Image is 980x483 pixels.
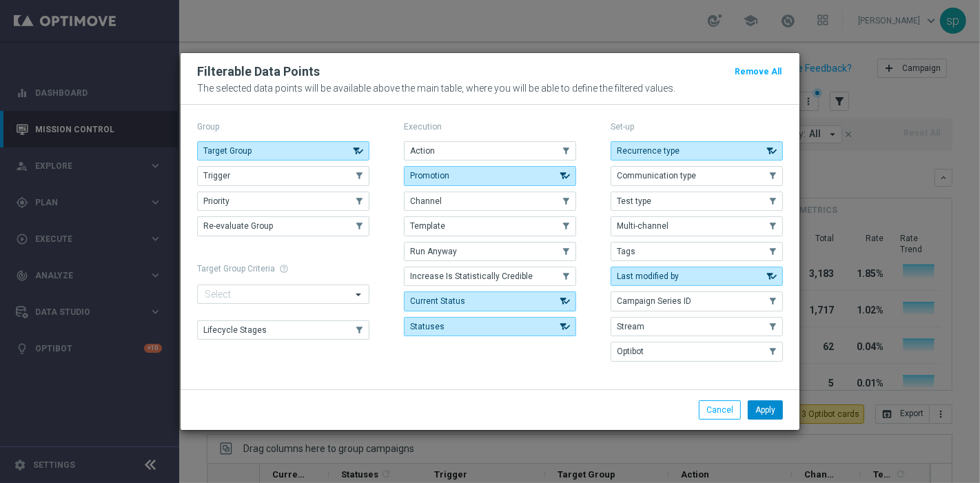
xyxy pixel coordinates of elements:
button: Lifecycle Stages [197,320,369,340]
span: Channel [410,196,442,206]
button: Optibot [611,342,783,361]
span: Action [410,146,435,156]
button: Communication type [611,166,783,185]
span: Trigger [203,171,230,181]
span: Increase Is Statistically Credible [410,271,533,281]
span: Campaign Series ID [617,296,691,306]
button: Statuses [404,317,576,336]
span: Communication type [617,171,696,181]
button: Tags [611,242,783,261]
span: Re-evaluate Group [203,221,273,231]
button: Trigger [197,166,369,185]
button: Last modified by [611,267,783,286]
button: Increase Is Statistically Credible [404,267,576,286]
span: Test type [617,196,651,206]
button: Action [404,141,576,161]
button: Target Group [197,141,369,161]
button: Recurrence type [611,141,783,161]
button: Run Anyway [404,242,576,261]
button: Remove All [733,64,783,79]
button: Re-evaluate Group [197,216,369,236]
span: help_outline [279,264,289,274]
h2: Filterable Data Points [197,63,320,80]
button: Apply [748,400,783,420]
button: Multi-channel [611,216,783,236]
span: Priority [203,196,229,206]
p: Set-up [611,121,783,132]
button: Priority [197,192,369,211]
span: Template [410,221,445,231]
span: Last modified by [617,271,679,281]
span: Promotion [410,171,449,181]
span: Run Anyway [410,247,457,256]
button: Stream [611,317,783,336]
h1: Target Group Criteria [197,264,369,274]
span: Target Group [203,146,252,156]
span: Statuses [410,322,445,331]
button: Cancel [699,400,741,420]
p: Execution [404,121,576,132]
button: Campaign Series ID [611,291,783,311]
span: Recurrence type [617,146,680,156]
button: Channel [404,192,576,211]
span: Current Status [410,296,465,306]
button: Test type [611,192,783,211]
span: Multi-channel [617,221,668,231]
button: Promotion [404,166,576,185]
span: Lifecycle Stages [203,325,267,335]
span: Tags [617,247,635,256]
span: Stream [617,322,644,331]
button: Template [404,216,576,236]
p: Group [197,121,369,132]
span: Optibot [617,347,644,356]
p: The selected data points will be available above the main table, where you will be able to define... [197,83,783,94]
button: Current Status [404,291,576,311]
